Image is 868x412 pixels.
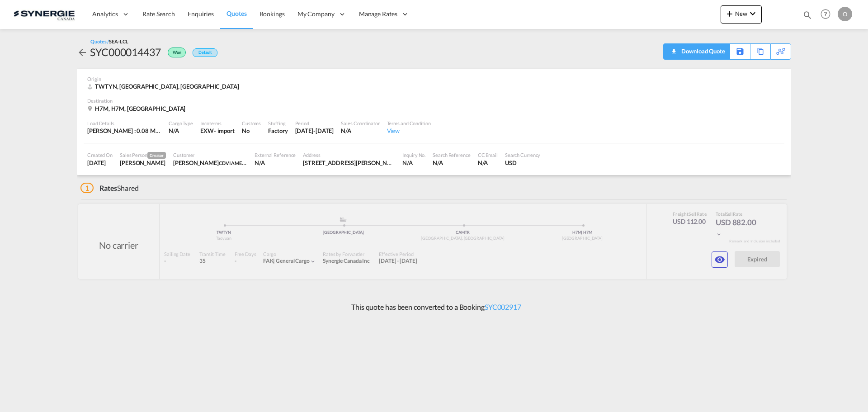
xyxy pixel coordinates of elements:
div: Customs [242,120,261,127]
div: Search Reference [433,152,470,158]
span: Creator [147,152,166,159]
div: 2 Sep 2025 [87,159,113,167]
div: O [838,7,852,21]
span: Quotes [226,9,246,17]
div: DENISE DIONNE [173,159,247,167]
div: icon-arrow-left [77,45,90,59]
div: Cargo Type [169,120,193,127]
span: Won [173,50,184,58]
div: Created On [87,152,113,158]
div: N/A [402,159,425,167]
md-icon: icon-plus 400-fg [724,8,735,19]
span: Rates [99,184,118,192]
span: CDVI AMERICAS [219,159,256,166]
div: Quotes /SEA-LCL [90,38,128,45]
div: Destination [87,97,781,104]
div: Origin [87,76,781,82]
button: icon-eye [712,251,728,268]
span: SEA-LCL [109,38,128,44]
div: N/A [169,127,193,135]
div: Search Currency [505,152,541,158]
div: CC Email [478,152,498,158]
div: icon-magnify [802,10,812,24]
span: Enquiries [188,10,214,18]
div: N/A [433,159,470,167]
div: Save As Template [730,44,750,59]
div: No [242,127,261,135]
span: New [724,10,758,17]
span: Manage Rates [359,9,397,19]
div: Shared [80,183,139,193]
md-icon: icon-magnify [802,10,812,20]
div: Address [303,152,395,158]
div: USD [505,159,541,167]
a: SYC002917 [485,303,521,311]
div: Default [193,48,217,57]
div: H7M, H7M, Canada [87,104,188,113]
span: 1 [80,183,94,193]
p: This quote has been converted to a Booking [347,302,521,312]
span: Rate Search [142,10,175,18]
div: Download Quote [668,44,725,58]
div: TWTYN, Taoyuan, Asia Pacific [87,82,241,90]
md-icon: icon-download [668,45,679,52]
span: Bookings [259,10,285,18]
div: EXW [200,127,214,135]
img: 1f56c880d42311ef80fc7dca854c8e59.png [14,4,75,24]
div: Inquiry No. [402,152,425,158]
div: N/A [341,127,379,135]
div: Period [295,120,334,127]
div: Quote PDF is not available at this time [668,44,725,58]
button: icon-plus 400-fgNewicon-chevron-down [721,5,762,24]
div: Sales Coordinator [341,120,379,127]
span: Analytics [92,9,118,19]
div: N/A [478,159,498,167]
div: Adriana Groposila [120,159,166,167]
div: View [387,127,431,135]
div: Customer [173,152,247,158]
div: N/A [255,159,296,167]
div: External Reference [255,152,296,158]
div: - import [214,127,235,135]
span: My Company [297,9,335,19]
div: 828 SAINT MARTIN BLVD WEST, LAVAL, H7M 0A7 [303,159,395,167]
div: Sales Person [120,152,166,159]
div: Incoterms [200,120,235,127]
div: Load Details [87,120,161,127]
div: Won [161,45,188,59]
div: 14 Sep 2025 [295,127,334,135]
span: Help [818,6,833,22]
div: Download Quote [679,44,725,58]
div: Help [818,6,838,23]
md-icon: icon-chevron-down [747,8,758,19]
div: Factory Stuffing [268,127,288,135]
div: Terms and Condition [387,120,431,127]
div: [PERSON_NAME] : 0.08 MT | Volumetric Wt : 0.28 CBM | Chargeable Wt : 0.28 W/M [87,127,161,135]
div: Stuffing [268,120,288,127]
md-icon: icon-eye [714,254,725,265]
span: TWTYN, [GEOGRAPHIC_DATA], [GEOGRAPHIC_DATA] [95,83,239,90]
div: SYC000014437 [90,45,161,59]
md-icon: icon-arrow-left [77,47,88,58]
